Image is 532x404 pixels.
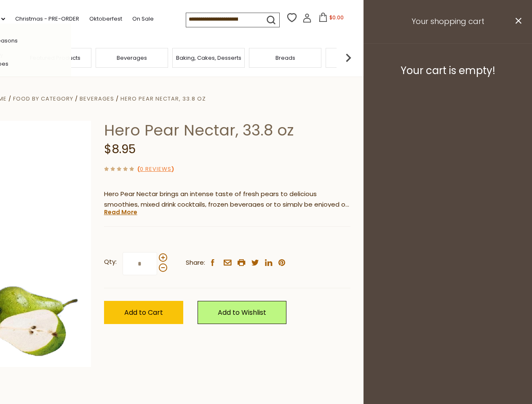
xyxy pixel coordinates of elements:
p: Hero Pear Nectar brings an intense taste of fresh pears to delicious smoothies, mixed drink cockt... [104,189,350,210]
a: 0 Reviews [140,165,171,174]
span: $8.95 [104,141,136,157]
a: Christmas - PRE-ORDER [15,14,79,24]
strong: Qty: [104,257,117,267]
span: Share: [186,258,205,268]
h3: Your cart is empty! [374,64,521,77]
span: Add to Cart [124,308,163,317]
a: Add to Wishlist [198,301,286,324]
a: Oktoberfest [89,14,122,24]
a: Baking, Cakes, Desserts [176,55,241,61]
h1: Hero Pear Nectar, 33.8 oz [104,121,350,140]
button: $0.00 [313,13,349,25]
a: Hero Pear Nectar, 33.8 oz [120,95,206,103]
a: Breads [275,55,295,61]
input: Qty: [123,252,157,275]
img: next arrow [340,49,357,66]
span: ( ) [137,165,174,173]
a: On Sale [132,14,154,24]
button: Add to Cart [104,301,183,324]
a: Beverages [117,55,147,61]
a: Beverages [80,95,114,103]
a: Food By Category [13,95,73,103]
span: $0.00 [329,14,344,21]
a: Read More [104,208,137,216]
